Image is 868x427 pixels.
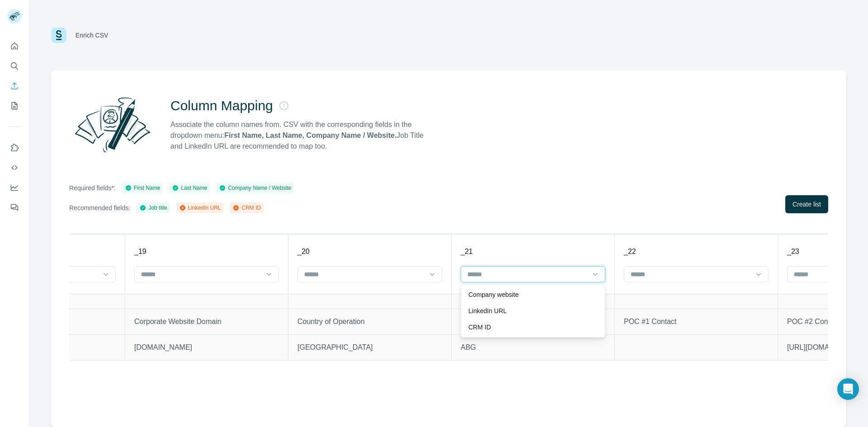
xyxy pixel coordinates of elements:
[297,342,442,353] p: [GEOGRAPHIC_DATA]
[7,179,22,196] button: Dashboard
[219,184,291,192] div: Company Name / Website
[7,98,22,114] button: My lists
[624,246,636,257] p: _22
[468,306,507,315] p: LinkedIn URL
[69,183,116,192] p: Required fields*:
[134,316,279,327] p: Corporate Website Domain
[232,204,261,212] div: CRM ID
[125,184,160,192] div: First Name
[7,199,22,216] button: Feedback
[837,378,859,400] div: Open Intercom Messenger
[179,204,221,212] div: LinkedIn URL
[624,316,769,327] p: POC #1 Contact
[468,290,519,299] p: Company website
[468,323,491,332] p: CRM ID
[69,203,130,212] p: Recommended fields:
[134,342,279,353] p: [DOMAIN_NAME]
[297,246,310,257] p: _20
[7,58,22,74] button: Search
[224,131,396,139] strong: First Name, Last Name, Company Name / Website.
[172,184,207,192] div: Last Name
[69,92,156,157] img: Surfe Illustration - Column Mapping
[461,246,473,257] p: _21
[297,316,442,327] p: Country of Operation
[7,160,22,176] button: Use Surfe API
[7,140,22,156] button: Use Surfe on LinkedIn
[170,119,432,152] p: Associate the column names from. CSV with the corresponding fields in the dropdown menu: Job Titl...
[75,31,108,40] div: Enrich CSV
[7,38,22,54] button: Quick start
[461,342,605,353] p: ABG
[134,246,146,257] p: _19
[7,78,22,94] button: Enrich CSV
[793,200,821,209] span: Create list
[51,28,66,43] img: Surfe Logo
[787,246,799,257] p: _23
[170,98,273,114] h2: Column Mapping
[785,195,828,213] button: Create list
[139,204,167,212] div: Job title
